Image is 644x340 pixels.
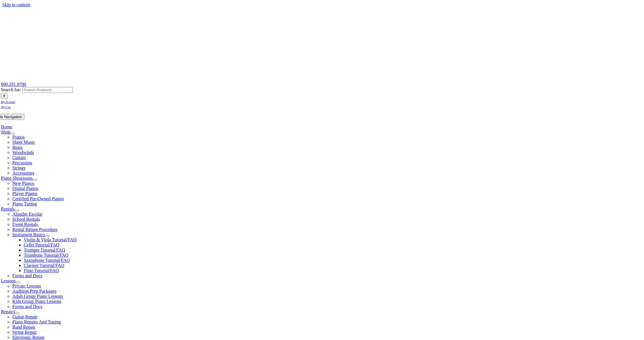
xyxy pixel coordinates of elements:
a: Clarinet Tutorial/FAQ [24,263,64,268]
a: Skip to content [2,2,30,7]
a: My Cart [1,104,11,109]
a: Rentals [1,207,15,211]
a: String Repair [12,330,37,335]
a: School Rentals [12,217,40,222]
a: Electronic Repair [12,335,44,340]
span: My Account [1,100,15,104]
button: Open submenu of Lessons [16,282,20,283]
a: Woodwinds [12,150,34,155]
a: Guitar Repair [12,314,37,319]
a: New Pianos [12,181,34,186]
a: Forms and Docs [12,304,42,309]
a: Piano Repairs And Tuning [12,319,61,324]
a: Repairs [1,309,15,314]
a: Strings [12,165,25,170]
button: Open submenu of Rentals [15,210,19,211]
a: Lessons [1,278,16,283]
a: Brass [12,145,23,150]
a: Percussion [12,160,32,165]
span: Search for: [1,87,21,92]
a: Private Lessons [12,284,41,288]
a: 800.291.9700 [1,82,26,87]
a: Sheet Music [12,140,35,145]
a: Player Pianos [12,191,37,196]
a: Cello Tutorial/FAQ [24,242,59,247]
a: Adult Group Piano Lessons [12,294,63,299]
a: Piano Showroom [1,176,33,181]
a: Accessories [12,171,34,175]
a: Instrument Basics [12,232,45,237]
a: Flute Tutorial/FAQ [24,268,59,273]
a: Saxophone Tutorial/FAQ [24,258,70,263]
a: Forms and Docs [12,273,42,278]
button: Open submenu of Repairs [15,312,19,314]
a: Home [1,124,12,129]
a: Event Rentals [12,222,38,227]
a: Trombone Tutorial/FAQ [24,253,68,258]
a: Trumpet Tutorial/FAQ [24,248,65,252]
input: Search Products... [22,87,73,93]
a: Violin & Viola Tutorial/FAQ [24,237,77,242]
a: Alquiler Escolar [12,212,42,216]
span: My Cart [1,106,11,109]
input: Search [1,93,7,99]
button: Open submenu of Instrument Basics [45,235,50,237]
a: Piano Tuning [12,201,37,206]
a: Kids Group Piano Lessons [12,299,61,304]
a: Digital Pianos [12,186,38,191]
a: Guitars [12,155,26,160]
button: Open submenu of Shop [10,133,15,134]
a: Rental Return Procedure [12,227,57,232]
a: My Account [1,99,15,104]
a: Band Repair [12,325,35,329]
a: Pianos [12,135,25,139]
button: Open submenu of Piano Showroom [33,179,37,181]
a: Shop [1,129,10,134]
a: Certified Pre-Owned Pianos [12,196,64,201]
a: Audition Prep Packages [12,289,56,294]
